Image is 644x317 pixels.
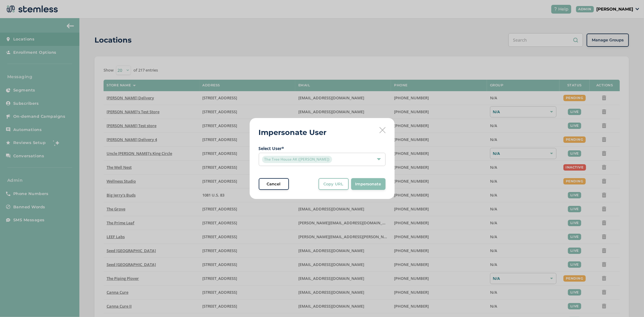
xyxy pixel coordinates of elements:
[324,181,344,187] span: Copy URL
[614,288,644,317] iframe: Chat Widget
[259,127,327,138] h2: Impersonate User
[259,178,289,190] button: Cancel
[267,181,281,187] span: Cancel
[262,156,332,163] span: The Tree House AK ([PERSON_NAME])
[355,181,381,187] span: Impersonate
[319,178,349,190] button: Copy URL
[351,178,386,190] button: Impersonate
[259,145,386,152] label: Select User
